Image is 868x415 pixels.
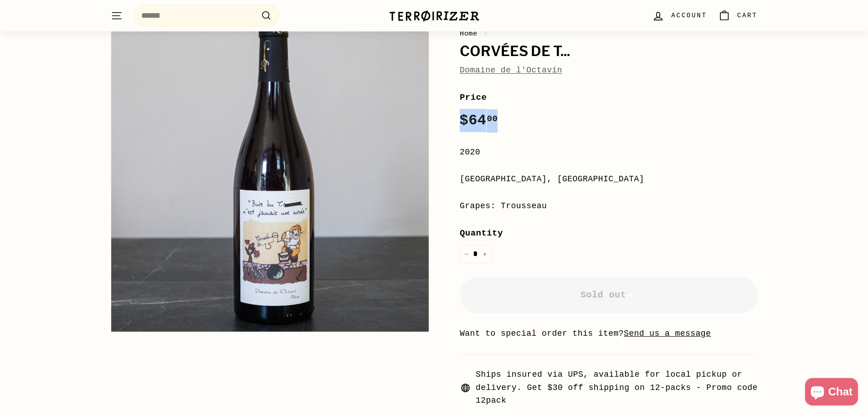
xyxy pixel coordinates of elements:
label: Price [460,91,758,104]
span: Account [671,10,707,20]
img: Corvées de T... [111,14,429,332]
sup: 00 [487,114,498,124]
a: Domaine de l'Octavin [460,66,562,75]
button: Increase item quantity by one [478,245,492,263]
a: Account [647,2,712,29]
label: Quantity [460,226,758,240]
button: Sold out [460,277,758,313]
a: Send us a message [624,329,711,338]
input: quantity [460,245,492,263]
span: $64 [460,112,498,129]
span: Cart [737,10,758,20]
nav: breadcrumbs [460,28,758,39]
a: Home [460,30,478,38]
li: Want to special order this item? [460,327,758,340]
span: Ships insured via UPS, available for local pickup or delivery. Get $30 off shipping on 12-packs -... [476,368,758,407]
inbox-online-store-chat: Shopify online store chat [802,378,861,408]
span: / [482,30,491,38]
div: 2020 [460,146,758,159]
h1: Corvées de T... [460,44,758,59]
div: Grapes: Trousseau [460,200,758,213]
span: Sold out [580,290,637,300]
button: Reduce item quantity by one [460,245,473,263]
div: [GEOGRAPHIC_DATA], [GEOGRAPHIC_DATA] [460,173,758,186]
a: Cart [713,2,763,29]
